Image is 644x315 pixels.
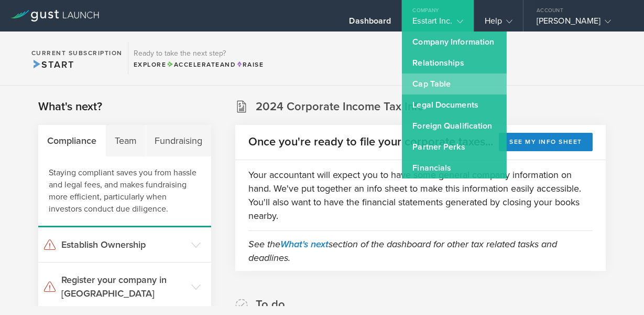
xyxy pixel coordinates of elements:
div: Explore [134,60,264,69]
h3: Establish Ownership [61,238,186,251]
p: Your accountant will expect you to have some general company information on hand. We've put toget... [248,168,593,223]
h3: Register your company in [GEOGRAPHIC_DATA] [61,273,186,300]
em: See the section of the dashboard for other tax related tasks and deadlines. [248,238,557,264]
div: Help [485,16,512,31]
h2: Once you're ready to file your corporate taxes... [248,134,493,150]
div: [PERSON_NAME] [537,16,626,31]
div: Staying compliant saves you from hassle and legal fees, and makes fundraising more efficient, par... [38,156,211,227]
h2: Current Subscription [31,50,123,56]
div: Esstart Inc. [412,16,463,31]
button: See my info sheet [499,133,593,151]
h2: What's next? [38,99,102,114]
h2: 2024 Corporate Income Tax Info [256,99,424,114]
div: Fundraising [146,125,212,156]
h2: To do [256,297,285,312]
div: Dashboard [349,16,391,31]
span: Start [31,59,74,70]
a: What's next [280,238,329,250]
div: Team [106,125,146,156]
div: Ready to take the next step?ExploreAccelerateandRaise [128,42,269,75]
span: Accelerate [167,61,220,68]
span: Raise [236,61,264,68]
h3: Ready to take the next step? [134,50,264,57]
iframe: Chat Widget [592,265,644,315]
span: and [167,61,236,68]
div: Compliance [38,125,106,156]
